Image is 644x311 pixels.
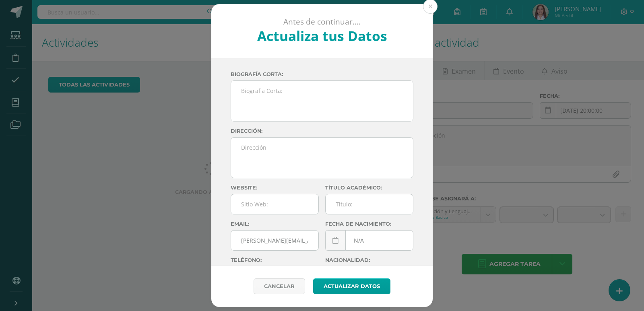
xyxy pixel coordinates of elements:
label: Email: [231,221,319,227]
input: Sitio Web: [231,194,318,214]
label: Teléfono: [231,257,319,263]
h2: Actualiza tus Datos [233,27,411,45]
label: Nacionalidad: [325,257,413,263]
input: Fecha de Nacimiento: [326,231,413,250]
label: Website: [231,185,319,191]
label: Dirección: [231,128,413,134]
label: Fecha de nacimiento: [325,221,413,227]
a: Cancelar [254,278,305,294]
input: Titulo: [326,194,413,214]
label: Título académico: [325,185,413,191]
input: Correo Electronico: [231,231,318,250]
p: Antes de continuar.... [233,17,411,27]
label: Biografía corta: [231,71,413,77]
button: Actualizar datos [313,278,390,294]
